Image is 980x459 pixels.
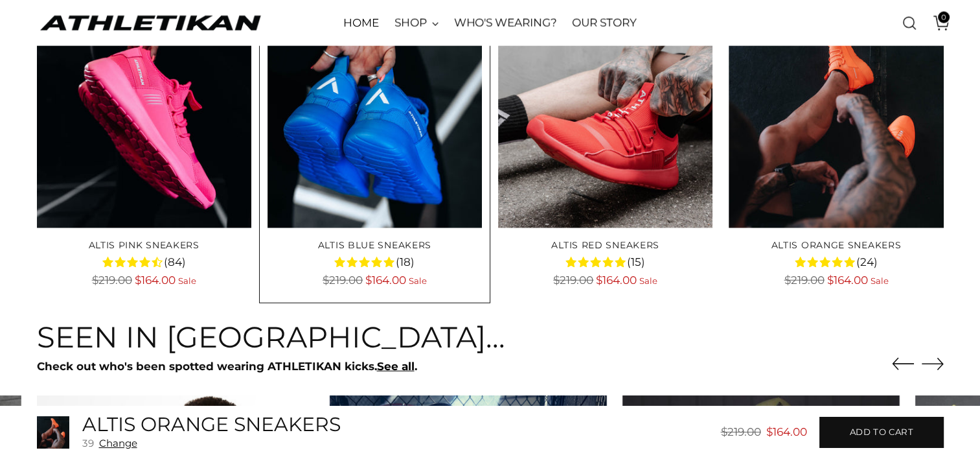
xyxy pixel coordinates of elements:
h3: Seen in [GEOGRAPHIC_DATA]... [37,321,505,353]
span: $164.00 [365,274,406,287]
span: (15) [627,254,645,271]
span: $219.00 [323,274,363,287]
span: Sale [870,276,888,286]
a: ALTIS Red Sneakers [551,239,659,251]
button: Add to cart [819,417,943,448]
span: (18) [396,254,415,271]
div: 4.7 rating (15 votes) [498,253,712,270]
span: Add to cart [849,426,913,438]
span: Sale [409,276,427,286]
a: ATHLETIKAN [37,13,264,33]
h5: ALTIS Orange Sneakers [82,414,341,435]
span: Sale [178,276,196,286]
a: HOME [343,9,379,38]
span: $219.00 [784,274,824,287]
a: Open cart modal [924,10,950,36]
a: Open search modal [896,10,922,36]
div: 4.8 rating (24 votes) [729,253,943,270]
span: (84) [164,254,186,271]
span: $164.00 [135,274,176,287]
span: $164.00 [826,274,867,287]
img: ALTIS Pink Sneakers [37,14,251,228]
a: See all [377,360,415,373]
a: ALTIS Orange Sneakers [771,239,902,251]
span: $164.00 [596,274,637,287]
span: $219.00 [92,274,132,287]
img: ALTIS Blue Sneakers [268,14,482,228]
button: Move to previous carousel slide [892,353,914,375]
span: (24) [856,254,878,271]
span: 0 [938,12,950,23]
a: OUR STORY [572,9,636,38]
a: WHO'S WEARING? [454,9,557,38]
div: 4.8 rating (18 votes) [268,253,482,270]
div: 4.3 rating (84 votes) [37,253,251,270]
span: Sale [639,276,657,286]
button: Move to next carousel slide [922,353,944,375]
span: 39 [82,437,94,449]
strong: Check out who's been spotted wearing ATHLETIKAN kicks. [37,360,377,373]
a: ALTIS Pink Sneakers [88,239,199,251]
strong: . [415,360,417,373]
img: ALTIS Orange Sneakers [729,14,943,228]
span: $164.00 [766,425,806,438]
a: SHOP [394,9,439,38]
a: ALTIS Blue Sneakers [318,239,431,251]
button: Change [99,437,137,449]
span: $219.00 [720,425,760,438]
img: ALTIS Orange Sneakers [37,416,69,449]
span: $219.00 [553,274,593,287]
img: ALTIS Red Sneakers [498,14,712,228]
